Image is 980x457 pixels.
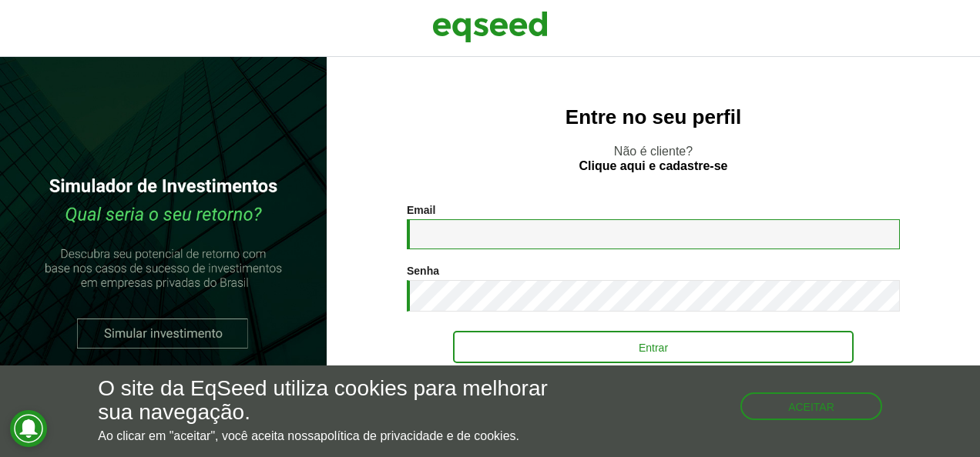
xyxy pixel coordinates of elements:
[432,8,548,46] img: EqSeed Logo
[740,392,882,420] button: Aceitar
[453,331,854,363] button: Entrar
[357,144,949,173] p: Não é cliente?
[98,429,569,443] p: Ao clicar em "aceitar", você aceita nossa .
[321,430,516,442] a: política de privacidade e de cookies
[98,377,569,425] h5: O site da EqSeed utiliza cookies para melhorar sua navegação.
[407,205,435,215] label: Email
[579,160,728,172] a: Clique aqui e cadastre-se
[357,106,949,128] h2: Entre no seu perfil
[407,265,439,276] label: Senha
